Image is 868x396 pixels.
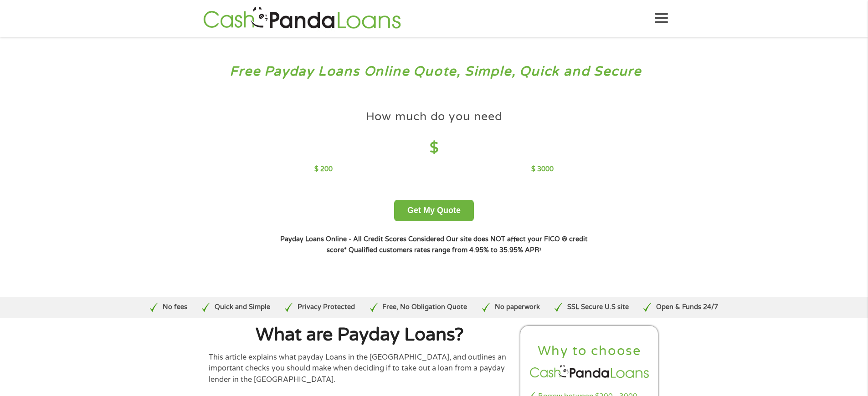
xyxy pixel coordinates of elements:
p: $ 3000 [531,164,554,174]
button: Get My Quote [394,200,474,221]
p: No fees [163,302,187,312]
p: Quick and Simple [215,302,270,312]
p: This article explains what payday Loans in the [GEOGRAPHIC_DATA], and outlines an important check... [209,352,511,385]
h2: Why to choose [528,343,651,360]
strong: Qualified customers rates range from 4.95% to 35.95% APR¹ [349,246,541,254]
p: $ 200 [314,164,333,174]
p: No paperwork [495,302,540,312]
p: Privacy Protected [298,302,355,312]
img: GetLoanNow Logo [200,5,404,31]
strong: Payday Loans Online - All Credit Scores Considered [280,235,444,243]
h3: Free Payday Loans Online Quote, Simple, Quick and Secure [26,63,842,80]
p: SSL Secure U.S site [567,302,629,312]
p: Free, No Obligation Quote [382,302,467,312]
h4: $ [314,139,554,157]
p: Open & Funds 24/7 [656,302,718,312]
h4: How much do you need [366,109,503,124]
strong: Our site does NOT affect your FICO ® credit score* [327,235,588,254]
h1: What are Payday Loans? [209,326,511,344]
